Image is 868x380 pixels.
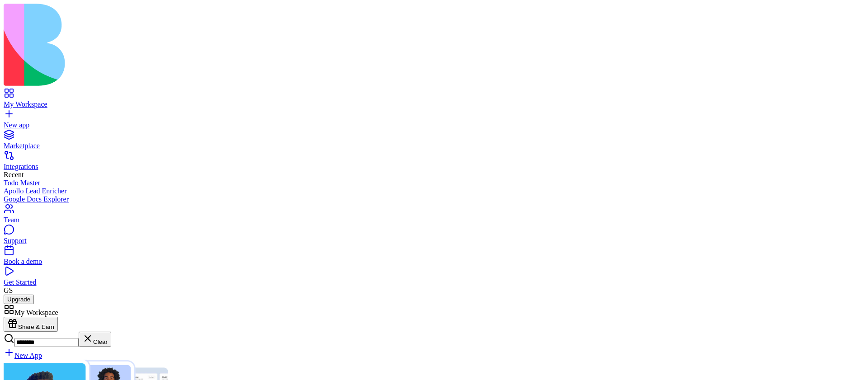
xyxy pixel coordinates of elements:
[4,249,864,266] a: Book a demo
[4,171,24,178] span: Recent
[4,270,864,286] a: Get Started
[4,208,864,224] a: Team
[4,237,864,245] div: Support
[4,4,367,86] img: logo
[79,332,111,347] button: Clear
[4,163,864,171] div: Integrations
[4,258,864,266] div: Book a demo
[4,113,864,129] a: New app
[4,121,864,129] div: New app
[4,142,864,150] div: Marketplace
[4,179,864,187] a: Todo Master
[4,187,864,195] a: Apollo Lead Enricher
[4,352,42,359] a: New App
[4,286,13,294] span: GS
[18,324,54,330] span: Share & Earn
[14,309,58,316] span: My Workspace
[4,100,864,108] div: My Workspace
[4,278,864,286] div: Get Started
[4,155,864,171] a: Integrations
[4,295,34,304] button: Upgrade
[4,92,864,108] a: My Workspace
[4,317,58,332] button: Share & Earn
[4,229,864,245] a: Support
[4,195,864,203] a: Google Docs Explorer
[4,295,34,303] a: Upgrade
[4,216,864,224] div: Team
[93,338,108,345] span: Clear
[4,134,864,150] a: Marketplace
